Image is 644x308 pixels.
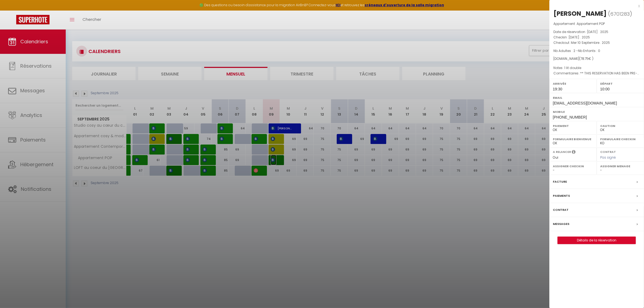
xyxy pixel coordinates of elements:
div: [DOMAIN_NAME] [553,56,640,61]
label: Mobile [553,109,640,114]
label: Départ [600,81,640,86]
span: ( ) [608,10,632,18]
p: Commentaires : [553,71,640,76]
span: [EMAIL_ADDRESS][DOMAIN_NAME] [553,101,617,105]
span: Mer 10 Septembre . 2025 [571,40,610,45]
label: Arrivée [553,81,593,86]
i: Sélectionner OUI si vous souhaiter envoyer les séquences de messages post-checkout [572,150,576,156]
button: Ouvrir le widget de chat LiveChat [4,2,21,18]
span: Nb Enfants : 0 [578,48,600,53]
label: A relancer [553,150,571,154]
span: Nb Adultes : 2 - [553,48,600,53]
p: Appartement : [553,21,640,27]
p: Checkin : [553,35,640,40]
span: Pas signé [600,155,616,160]
div: [PERSON_NAME] [553,9,607,18]
span: 78.75 [580,56,589,61]
p: Checkout : [553,40,640,45]
label: Caution [600,123,640,129]
label: Assigner Menage [600,163,640,169]
label: Email [553,95,640,100]
p: Date de réservation : [553,29,640,35]
a: Détails de la réservation [558,237,636,244]
span: 6701283 [610,11,630,17]
label: Formulaire Checkin [600,136,640,142]
p: Notes : [553,65,640,71]
label: Paiement [553,123,593,129]
span: 19:30 [553,87,562,91]
label: Paiements [553,193,570,199]
div: x [549,3,640,9]
span: Appartement POP [577,21,605,26]
span: 1 lit double [564,65,581,70]
label: Formulaire Bienvenue [553,136,593,142]
label: Contrat [553,207,569,213]
label: Assigner Checkin [553,163,593,169]
label: Messages [553,221,569,227]
label: Contrat [600,150,616,153]
span: [DATE] . 2025 [569,35,590,40]
label: Facture [553,179,567,185]
span: ( € ) [579,56,593,61]
span: [DATE] . 2025 [587,30,608,34]
span: [PHONE_NUMBER] [553,115,587,119]
span: 10:00 [600,87,610,91]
